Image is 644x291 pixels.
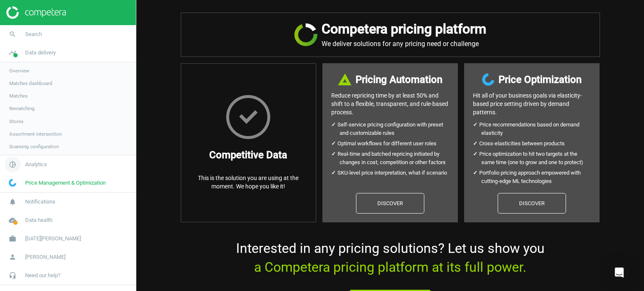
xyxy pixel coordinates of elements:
li: Cross-elasticities between products [481,139,591,148]
h3: Price Optimization [499,72,582,87]
img: wGWNvw8QSZomAAAAABJRU5ErkJggg== [482,73,494,86]
i: notifications [5,194,21,210]
h2: Competera pricing platform [322,21,486,37]
span: [PERSON_NAME] [25,253,65,261]
li: Price recommendations based on demand elasticity [481,121,591,137]
a: Discover [498,193,566,214]
a: Discover [356,193,424,214]
p: We deliver solutions for any pricing need or challenge [322,40,486,48]
p: This is the solution you are using at the moment. We hope you like it! [190,174,307,191]
i: search [5,26,21,42]
i: timeline [5,45,21,61]
span: Analytics [25,161,47,168]
li: Price optimization to hit two targets at the same time (one to grow and one to protect) [481,150,591,167]
li: Portfolio pricing approach empowered with cutting-edge ML technologies [481,169,591,185]
span: Assortment intersection [9,131,62,137]
li: Optimal workflows for different user roles [340,139,449,148]
span: Notifications [25,198,55,206]
p: Reduce repricing time by at least 50% and shift to a flexible, transparent, and rule-based process. [331,91,449,116]
i: cloud_done [5,212,21,228]
i: headset_mic [5,268,21,283]
span: Matches [9,93,28,99]
li: SKU-level price interpretation, what-if scenario [340,169,449,177]
img: JRVR7TKHubxRX4WiWFsHXLVQu3oYgKr0EdU6k5jjvBYYAAAAAElFTkSuQmCC [294,23,317,46]
span: a Competera pricing platform at its full power. [254,259,526,275]
li: Real-time and batched repricing initiated by changes in cost, competition or other factors [340,150,449,167]
img: wGWNvw8QSZomAAAAABJRU5ErkJggg== [9,179,16,187]
img: DI+PfHAOTJwAAAAASUVORK5CYII= [338,73,351,85]
p: Hit all of your business goals via elasticity- based price setting driven by demand patterns. [473,91,591,116]
span: Stores [9,118,23,125]
span: Search [25,31,42,38]
span: Rematching [9,105,35,112]
span: Scanning configuration [9,143,59,150]
i: person [5,249,21,265]
div: Open Intercom Messenger [609,263,629,283]
h3: Pricing Automation [356,72,442,87]
i: pie_chart_outlined [5,157,21,173]
h3: Competitive Data [209,147,287,162]
span: Need our help? [25,272,60,279]
span: Data health [25,216,52,224]
span: Data delivery [25,49,56,57]
p: Interested in any pricing solutions? Let us show you [181,239,600,277]
span: Price Management & Optimization [25,179,106,187]
i: work [5,231,21,247]
img: HxscrLsMTvcLXxPnqlhRQhRi+upeiQYiT7g7j1jdpu6T9n6zgWWHzG7gAAAABJRU5ErkJggg== [226,95,270,139]
img: ajHJNr6hYgQAAAAASUVORK5CYII= [6,6,66,19]
span: Overview [9,67,29,74]
li: Self-service pricing configuration with preset and customizable rules [340,121,449,137]
span: [DATE][PERSON_NAME] [25,235,81,242]
span: Matches dashboard [9,80,52,87]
